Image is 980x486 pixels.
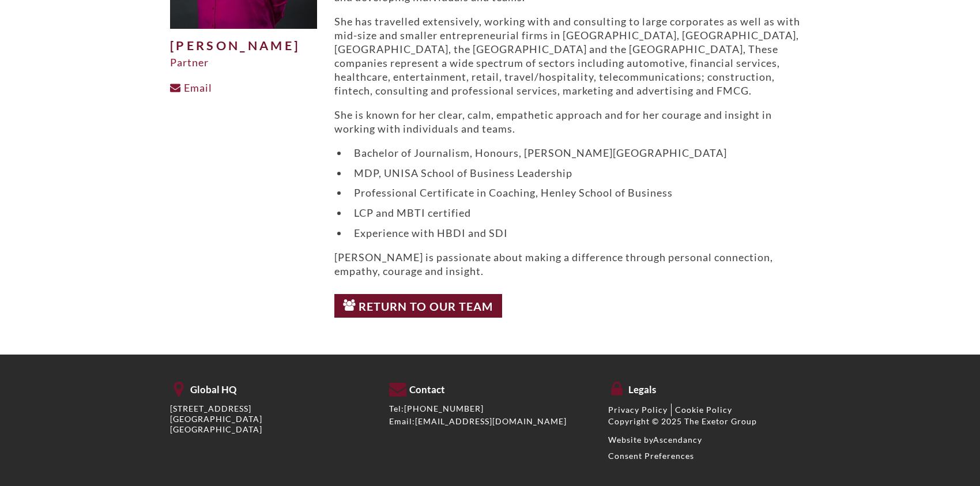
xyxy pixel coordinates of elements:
[170,55,317,69] div: Partner
[608,405,668,415] a: Privacy Policy
[348,186,810,199] li: Professional Certificate in Coaching, Henley School of Business
[389,404,591,414] div: Tel:
[334,250,810,278] p: [PERSON_NAME] is passionate about making a difference through personal connection, empathy, coura...
[389,416,591,427] div: Email:
[334,294,502,318] a: Return to Our Team
[404,404,484,413] a: [PHONE_NUMBER]
[389,379,591,395] h5: Contact
[653,435,702,444] a: Ascendancy
[334,108,810,135] p: She is known for her clear, calm, empathetic approach and for her courage and insight in working ...
[608,416,810,427] div: Copyright © 2025 The Exetor Group
[334,14,810,97] p: She has travelled extensively, working with and consulting to large corporates as well as with mi...
[348,226,810,240] li: Experience with HBDI and SDI
[170,379,372,395] h5: Global HQ
[675,405,732,415] a: Cookie Policy
[415,416,567,426] a: [EMAIL_ADDRESS][DOMAIN_NAME]
[170,404,372,435] p: [STREET_ADDRESS] [GEOGRAPHIC_DATA] [GEOGRAPHIC_DATA]
[170,39,317,53] h1: [PERSON_NAME]
[170,81,212,94] a: Email
[608,451,694,461] a: Consent Preferences
[348,146,810,160] li: Bachelor of Journalism, Honours, [PERSON_NAME][GEOGRAPHIC_DATA]
[348,206,810,220] li: LCP and MBTI certified
[348,166,810,180] li: MDP, UNISA School of Business Leadership
[608,379,810,395] h5: Legals
[608,435,810,445] div: Website by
